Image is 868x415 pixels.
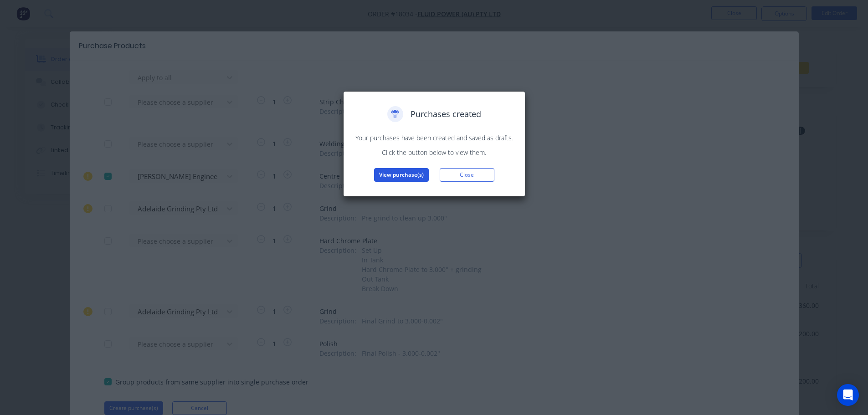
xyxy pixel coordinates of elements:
[440,168,494,182] button: Close
[411,108,481,120] span: Purchases created
[353,148,516,157] p: Click the button below to view them.
[353,133,516,143] p: Your purchases have been created and saved as drafts.
[837,384,859,406] div: Open Intercom Messenger
[374,168,429,182] button: View purchase(s)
